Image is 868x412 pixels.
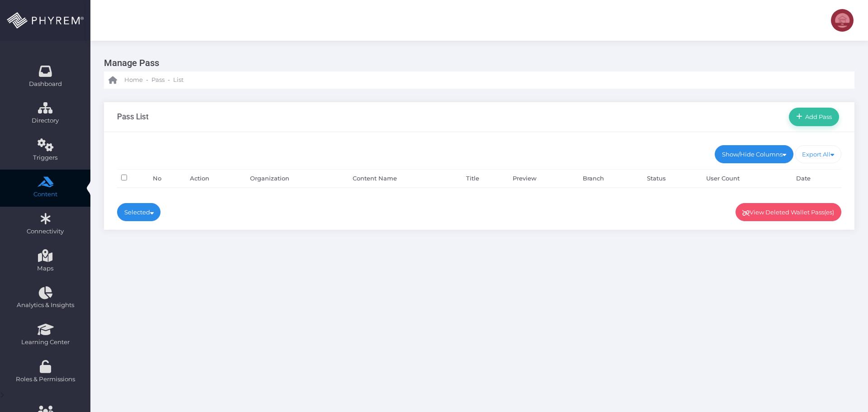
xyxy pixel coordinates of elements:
[148,169,185,188] th: No
[151,76,165,85] span: Pass
[6,190,85,199] span: Content
[6,227,85,236] span: Connectivity
[6,116,85,125] span: Directory
[166,76,171,85] li: -
[736,203,842,221] a: View Deleted Wallet Pass(es)
[6,153,85,162] span: Triggers
[462,169,508,188] th: Title
[245,169,348,188] th: Organization
[104,54,848,71] h3: Manage Pass
[108,71,143,89] a: Home
[173,71,184,89] a: List
[789,108,839,126] a: Add Pass
[795,145,842,163] a: Export All
[802,113,832,120] span: Add Pass
[642,169,702,188] th: Status
[348,169,462,188] th: Content Name
[117,203,161,221] a: Selected
[702,169,792,188] th: User Count
[29,80,62,89] span: Dashboard
[151,71,165,89] a: Pass
[6,301,85,310] span: Analytics & Insights
[508,169,578,188] th: Preview
[6,338,85,347] span: Learning Center
[578,169,642,188] th: Branch
[715,145,793,163] a: Show/Hide Columns
[6,375,85,384] span: Roles & Permissions
[792,169,842,188] th: Date
[185,169,245,188] th: Action
[37,264,53,273] span: Maps
[124,76,143,85] span: Home
[117,112,149,121] h3: Pass List
[145,76,150,85] li: -
[173,76,184,85] span: List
